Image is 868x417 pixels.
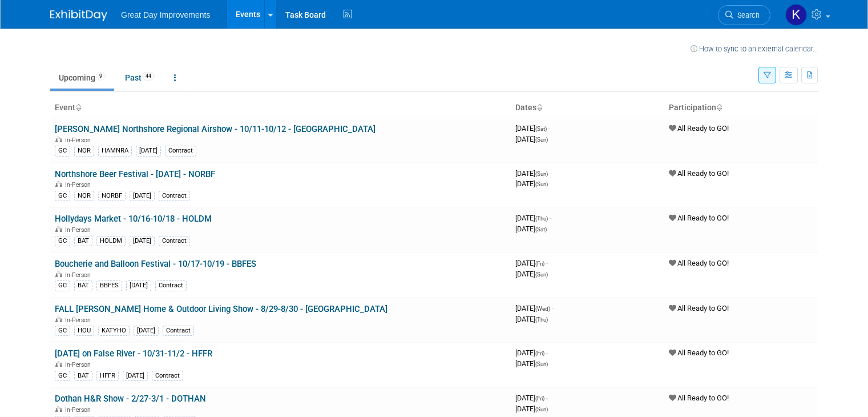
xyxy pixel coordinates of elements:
[65,226,94,234] span: In-Person
[55,236,70,246] div: GC
[55,146,70,156] div: GC
[98,146,132,156] div: HAMNRA
[55,304,387,314] a: FALL [PERSON_NAME] Home & Outdoor Living Show - 8/29-8/30 - [GEOGRAPHIC_DATA]
[55,169,215,179] a: Northshore Beer Festival - [DATE] - NORBF
[65,316,94,324] span: In-Person
[155,280,187,291] div: Contract
[74,326,94,336] div: HOU
[50,67,114,89] a: Upcoming9
[515,304,554,312] span: [DATE]
[515,224,547,233] span: [DATE]
[50,10,107,21] img: ExhibitDay
[535,171,548,177] span: (Sun)
[515,124,550,133] span: [DATE]
[96,72,106,81] span: 9
[515,404,548,413] span: [DATE]
[50,98,511,118] th: Event
[55,394,206,404] a: Dothan H&R Show - 2/27-3/1 - DOTHAN
[55,124,376,134] a: [PERSON_NAME] Northshore Regional Airshow - 10/11-10/12 - [GEOGRAPHIC_DATA]
[546,394,548,402] span: -
[669,304,729,312] span: All Ready to GO!
[550,214,551,222] span: -
[550,169,551,178] span: -
[55,137,62,142] img: In-Person Event
[55,348,212,359] a: [DATE] on False River - 10/31-11/2 - HFFR
[98,191,126,201] div: NORBF
[535,406,548,412] span: (Sun)
[74,146,94,156] div: NOR
[55,259,256,269] a: Boucherie and Balloon Festival - 10/17-10/19 - BBFES
[55,326,70,336] div: GC
[535,126,547,132] span: (Sat)
[669,124,729,133] span: All Ready to GO!
[535,316,548,323] span: (Thu)
[515,270,548,278] span: [DATE]
[515,214,551,222] span: [DATE]
[96,236,126,246] div: HOLDM
[515,259,548,267] span: [DATE]
[669,394,729,402] span: All Ready to GO!
[55,361,62,367] img: In-Person Event
[733,11,760,19] span: Search
[535,181,548,187] span: (Sun)
[535,226,547,232] span: (Sat)
[55,371,70,381] div: GC
[165,146,196,156] div: Contract
[515,348,548,357] span: [DATE]
[535,137,548,143] span: (Sun)
[121,10,210,19] span: Great Day Improvements
[55,406,62,412] img: In-Person Event
[152,371,183,381] div: Contract
[74,191,94,201] div: NOR
[669,259,729,267] span: All Ready to GO!
[55,214,212,224] a: Hollydays Market - 10/16-10/18 - HOLDM
[691,45,818,53] a: How to sync to an external calendar...
[65,137,94,144] span: In-Person
[535,395,544,402] span: (Fri)
[716,103,722,112] a: Sort by Participation Type
[535,350,544,356] span: (Fri)
[669,348,729,357] span: All Ready to GO!
[669,214,729,222] span: All Ready to GO!
[536,103,542,112] a: Sort by Start Date
[535,271,548,278] span: (Sun)
[55,181,62,187] img: In-Person Event
[548,124,550,133] span: -
[515,359,548,368] span: [DATE]
[159,191,190,201] div: Contract
[130,191,155,201] div: [DATE]
[546,259,548,267] span: -
[669,169,729,178] span: All Ready to GO!
[55,191,70,201] div: GC
[718,5,770,25] a: Search
[546,348,548,357] span: -
[535,361,548,367] span: (Sun)
[55,226,62,232] img: In-Person Event
[515,169,551,178] span: [DATE]
[515,179,548,188] span: [DATE]
[96,371,119,381] div: HFFR
[55,280,70,291] div: GC
[552,304,554,312] span: -
[55,316,62,322] img: In-Person Event
[535,215,548,222] span: (Thu)
[515,135,548,143] span: [DATE]
[511,98,664,118] th: Dates
[65,181,94,189] span: In-Person
[130,236,155,246] div: [DATE]
[74,236,92,246] div: BAT
[515,394,548,402] span: [DATE]
[159,236,190,246] div: Contract
[96,280,122,291] div: BBFES
[74,371,92,381] div: BAT
[126,280,151,291] div: [DATE]
[535,306,550,312] span: (Wed)
[515,315,548,323] span: [DATE]
[535,260,544,267] span: (Fri)
[123,371,148,381] div: [DATE]
[98,326,130,336] div: KATYHO
[74,280,92,291] div: BAT
[163,326,194,336] div: Contract
[65,406,94,414] span: In-Person
[142,72,155,81] span: 44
